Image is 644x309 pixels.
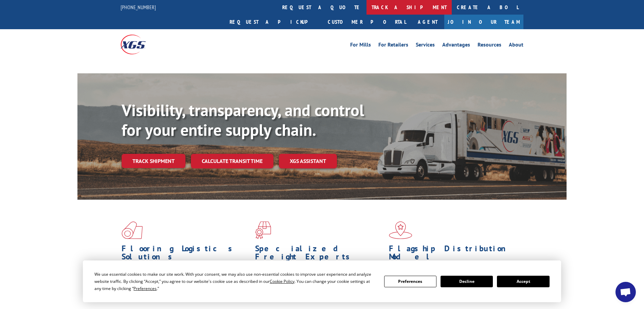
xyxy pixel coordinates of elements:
img: xgs-icon-total-supply-chain-intelligence-red [122,221,143,239]
a: Resources [478,42,501,50]
img: xgs-icon-flagship-distribution-model-red [389,221,412,239]
a: Join Our Team [444,15,523,29]
a: Request a pickup [225,15,323,29]
button: Decline [441,276,493,287]
a: XGS ASSISTANT [279,154,337,168]
div: Cookie Consent Prompt [83,260,561,302]
a: Learn More > [255,295,340,303]
a: Learn More > [122,295,206,303]
a: Advantages [442,42,470,50]
a: About [509,42,523,50]
span: Cookie Policy [270,278,294,284]
a: Customer Portal [323,15,411,29]
h1: Specialized Freight Experts [255,244,383,264]
div: We use essential cookies to make our site work. With your consent, we may also use non-essential ... [94,271,376,292]
a: Track shipment [122,154,185,168]
a: For Retailers [378,42,408,50]
a: [PHONE_NUMBER] [121,4,156,11]
img: xgs-icon-focused-on-flooring-red [255,221,271,239]
div: Open chat [615,282,636,302]
button: Accept [497,276,549,287]
button: Preferences [384,276,436,287]
a: Services [416,42,435,50]
b: Visibility, transparency, and control for your entire supply chain. [122,99,364,140]
h1: Flooring Logistics Solutions [122,244,250,264]
h1: Flagship Distribution Model [389,244,517,264]
a: Agent [411,15,444,29]
a: For Mills [350,42,371,50]
a: Calculate transit time [191,154,273,168]
span: Preferences [133,286,157,291]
